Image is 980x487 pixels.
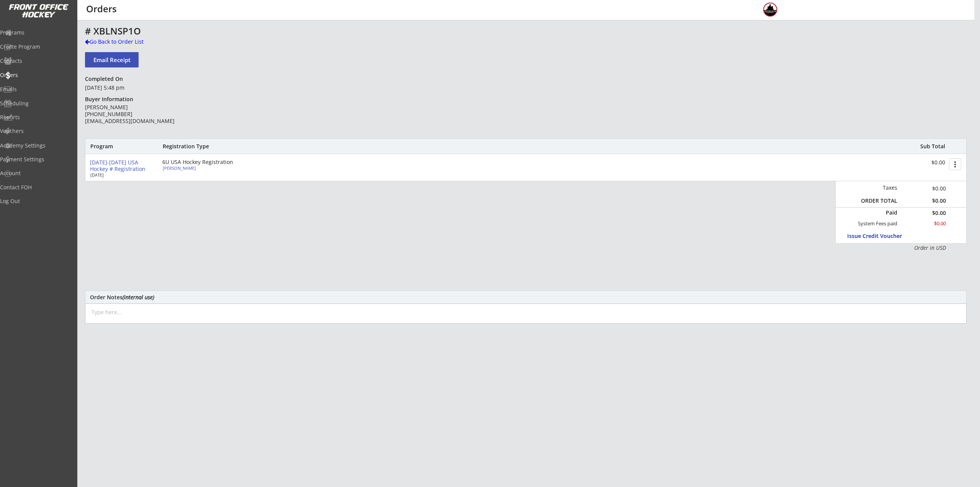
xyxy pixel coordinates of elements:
[90,143,132,150] div: Program
[85,104,196,125] div: [PERSON_NAME] [PHONE_NUMBER] [EMAIL_ADDRESS][DOMAIN_NAME]
[912,143,945,150] div: Sub Total
[949,158,961,170] button: more_vert
[903,197,946,204] div: $0.00
[90,159,156,172] div: [DATE]-[DATE] USA Hockey # Registration
[85,26,452,36] div: # XBLNSP1O
[903,220,946,227] div: $0.00
[162,159,250,165] div: 6U USA Hockey Registration
[85,96,137,103] div: Buyer Information
[857,184,897,191] div: Taxes
[163,166,248,170] div: [PERSON_NAME]
[85,52,139,67] button: Email Receipt
[862,209,897,216] div: Paid
[85,38,164,46] div: Go Back to Order List
[85,75,126,82] div: Completed On
[122,294,154,301] em: (internal use)
[857,197,897,204] div: ORDER TOTAL
[857,244,946,252] div: Order in USD
[898,159,945,166] div: $0.00
[847,231,918,241] button: Issue Credit Voucher
[903,184,946,192] div: $0.00
[90,173,152,177] div: [DATE]
[85,84,196,92] div: [DATE] 5:48 pm
[903,210,946,216] div: $0.00
[851,220,897,227] div: System Fees paid
[163,143,250,150] div: Registration Type
[90,294,962,300] div: Order Notes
